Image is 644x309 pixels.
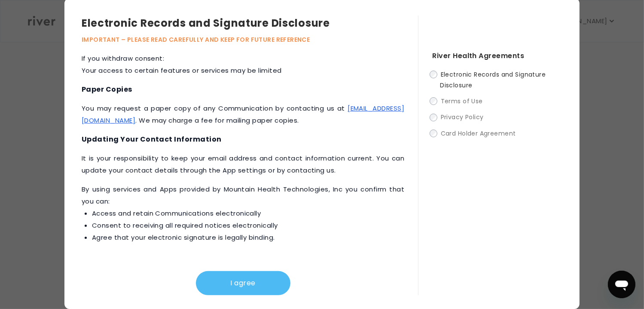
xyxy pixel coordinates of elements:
[441,97,483,105] span: Terms of Use
[440,70,546,90] span: Electronic Records and Signature Disclosure
[82,102,404,127] p: You may request a paper copy of any Communication by contacting us at . We may charge a fee for m...
[92,219,404,232] li: Consent to receiving all required notices electronically
[196,271,290,295] button: I agree
[441,129,516,138] span: Card Holder Agreement
[82,152,404,176] p: It is your responsibility to keep your email address and contact information current. You can upd...
[608,271,635,298] iframe: Button to launch messaging window
[82,34,418,45] p: IMPORTANT – PLEASE READ CAREFULLY AND KEEP FOR FUTURE REFERENCE
[441,113,484,122] span: Privacy Policy
[82,15,418,31] h3: Electronic Records and Signature Disclosure
[82,53,404,77] p: If you withdraw consent: Your access to certain features or services may be limited
[82,83,404,96] h4: Paper Copies
[82,183,404,244] p: ‍By using services and Apps provided by Mountain Health Technologies, Inc you confirm that you can:
[92,232,404,244] li: Agree that your electronic signature is legally binding.
[92,207,404,219] li: Access and retain Communications electronically
[82,133,404,145] h4: Updating Your Contact Information
[432,50,562,62] h4: River Health Agreements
